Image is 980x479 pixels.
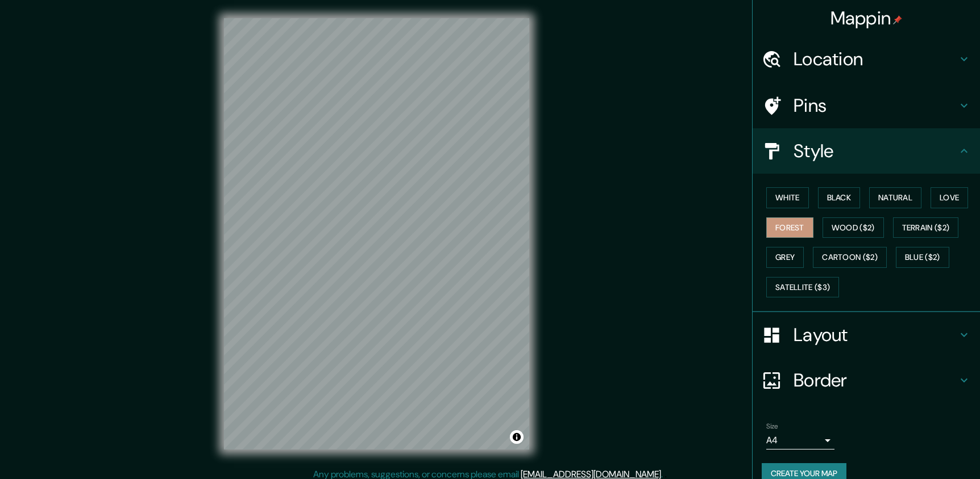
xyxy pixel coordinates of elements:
label: Size [766,422,778,431]
button: Natural [869,187,921,208]
div: Pins [753,83,980,128]
div: Location [753,36,980,82]
button: Blue ($2) [896,247,949,268]
button: Love [931,187,968,208]
button: Satellite ($3) [766,277,839,298]
button: Cartoon ($2) [813,247,887,268]
button: Wood ($2) [823,217,884,238]
button: White [766,187,809,208]
h4: Mappin [830,7,903,30]
iframe: Help widget launcher [879,435,967,467]
button: Grey [766,247,804,268]
button: Forest [766,217,813,238]
canvas: Map [224,18,529,449]
button: Toggle attribution [510,430,524,444]
h4: Style [794,140,957,162]
div: Style [753,128,980,174]
div: Layout [753,312,980,358]
button: Terrain ($2) [893,217,959,238]
h4: Border [794,369,957,392]
div: A4 [766,431,834,449]
button: Black [818,187,861,208]
img: pin-icon.png [893,15,902,24]
h4: Pins [794,94,957,117]
h4: Layout [794,323,957,346]
h4: Location [794,48,957,70]
div: Border [753,358,980,403]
